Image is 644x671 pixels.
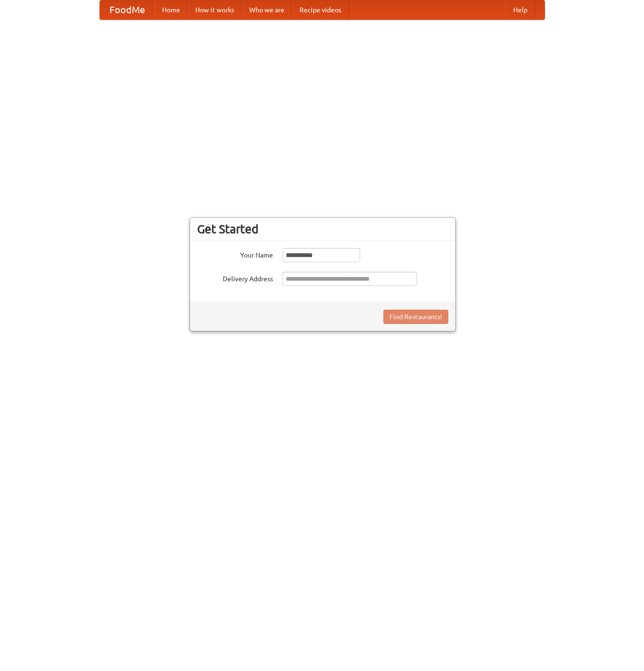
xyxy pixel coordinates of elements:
label: Delivery Address [197,272,273,284]
a: How it works [188,0,242,19]
button: Find Restaurants! [383,310,448,324]
h3: Get Started [197,222,448,236]
a: Help [506,0,535,19]
a: Who we are [242,0,292,19]
label: Your Name [197,248,273,260]
a: FoodMe [100,0,154,19]
a: Home [154,0,188,19]
a: Recipe videos [292,0,349,19]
